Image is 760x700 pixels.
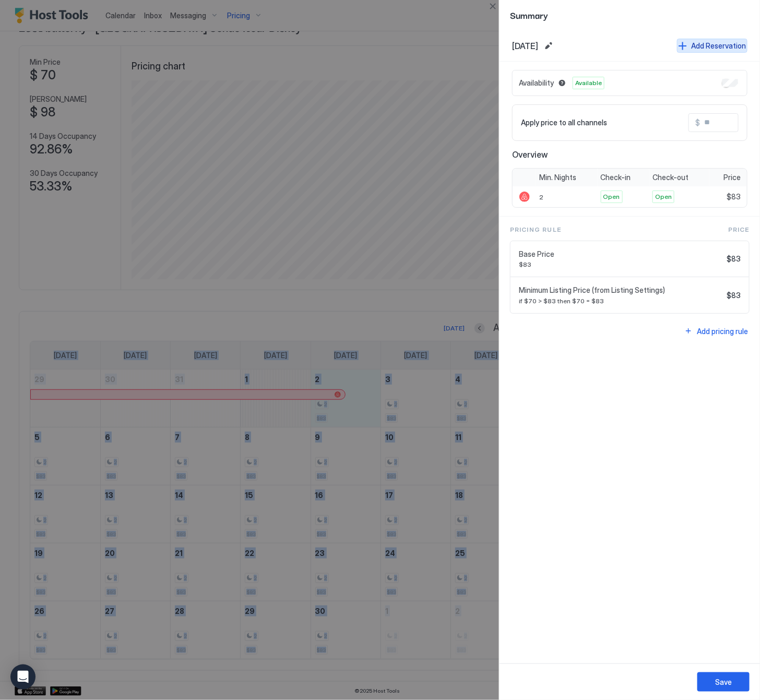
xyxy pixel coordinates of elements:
[715,677,732,687] div: Save
[697,326,748,337] div: Add pricing rule
[683,324,750,338] button: Add pricing rule
[695,118,700,127] span: $
[603,192,620,201] span: Open
[539,173,576,182] span: Min. Nights
[519,286,722,295] span: Minimum Listing Price (from Listing Settings)
[510,8,750,21] span: Summary
[519,78,554,88] span: Availability
[723,173,741,182] span: Price
[601,173,631,182] span: Check-in
[691,40,746,51] div: Add Reservation
[521,118,607,127] span: Apply price to all channels
[727,291,741,300] span: $83
[10,665,35,690] div: Open Intercom Messenger
[542,40,555,52] button: Edit date range
[519,250,722,259] span: Base Price
[512,149,747,160] span: Overview
[697,672,750,692] button: Save
[728,225,750,234] span: Price
[556,77,568,89] button: Blocked dates override all pricing rules and remain unavailable until manually unblocked
[652,173,688,182] span: Check-out
[519,297,722,305] span: if $70 > $83 then $70 = $83
[510,225,561,234] span: Pricing Rule
[539,193,543,201] span: 2
[519,260,722,268] span: $83
[727,254,741,264] span: $83
[512,41,538,51] span: [DATE]
[677,39,747,53] button: Add Reservation
[727,192,741,201] span: $83
[575,78,602,88] span: Available
[655,192,672,201] span: Open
